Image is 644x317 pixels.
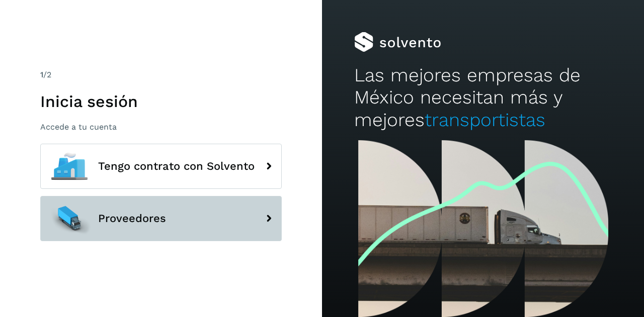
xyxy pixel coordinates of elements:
div: /2 [40,69,282,81]
p: Accede a tu cuenta [40,122,282,132]
span: 1 [40,70,43,79]
h1: Inicia sesión [40,92,282,111]
button: Tengo contrato con Solvento [40,144,282,189]
span: Tengo contrato con Solvento [98,160,255,172]
span: transportistas [425,109,545,131]
button: Proveedores [40,196,282,241]
h2: Las mejores empresas de México necesitan más y mejores [354,64,612,131]
span: Proveedores [98,213,166,225]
